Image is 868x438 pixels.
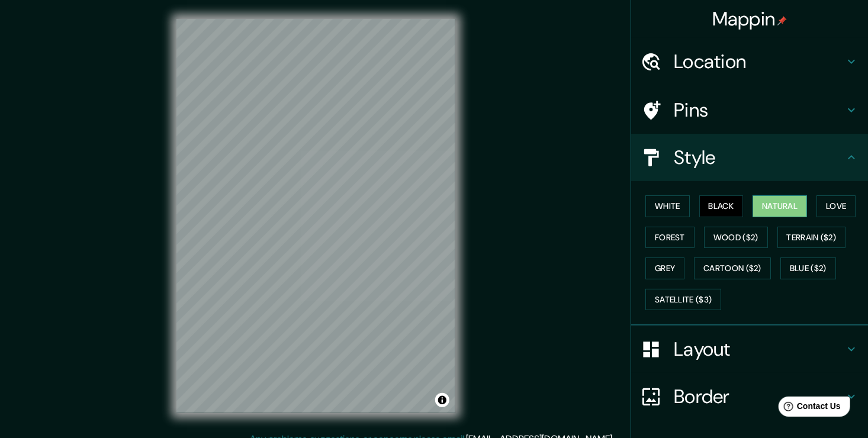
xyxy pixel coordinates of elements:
button: Satellite ($3) [645,289,721,311]
button: Natural [753,195,807,217]
button: Love [816,195,856,217]
img: pin-icon.png [777,16,787,25]
canvas: Map [176,19,455,413]
h4: Mappin [712,7,787,31]
button: White [645,195,690,217]
button: Cartoon ($2) [694,257,771,279]
button: Black [699,195,744,217]
button: Grey [645,257,684,279]
div: Location [631,38,868,85]
button: Toggle attribution [435,393,449,407]
h4: Border [674,385,844,408]
h4: Location [674,50,844,73]
button: Wood ($2) [704,227,768,249]
div: Border [631,373,868,420]
h4: Style [674,146,844,169]
iframe: Help widget launcher [763,392,855,425]
div: Pins [631,86,868,134]
h4: Layout [674,337,844,361]
button: Terrain ($2) [777,227,846,249]
button: Blue ($2) [780,257,836,279]
div: Layout [631,326,868,373]
button: Forest [645,227,695,249]
h4: Pins [674,98,844,122]
div: Style [631,134,868,181]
